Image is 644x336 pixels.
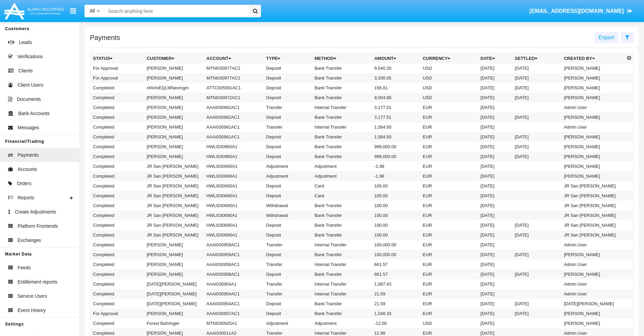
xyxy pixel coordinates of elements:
[19,39,32,46] span: Leads
[263,103,312,112] td: Transfer
[478,240,512,250] td: [DATE]
[204,279,264,289] td: AAAI030954A1
[561,240,625,250] td: Admin User
[85,7,105,15] a: All
[312,260,372,269] td: Internal Transfer
[90,299,144,309] td: Completed
[420,250,478,260] td: EUR
[372,83,420,93] td: 156.81
[561,191,625,201] td: JR San [PERSON_NAME]
[18,307,46,314] span: Event History
[144,201,204,210] td: JR San [PERSON_NAME]
[478,299,512,309] td: [DATE]
[90,103,144,112] td: Completed
[561,53,625,64] th: Created By
[512,250,561,260] td: [DATE]
[478,260,512,269] td: [DATE]
[204,318,264,328] td: MTNI030925A1
[561,220,625,230] td: JR San [PERSON_NAME]
[263,260,312,269] td: Transfer
[478,171,512,181] td: [DATE]
[478,230,512,240] td: [DATE]
[420,152,478,161] td: EUR
[18,82,43,89] span: Client Users
[204,201,264,210] td: HWLI030690A1
[478,181,512,191] td: [DATE]
[512,93,561,103] td: [DATE]
[312,269,372,279] td: Bank Transfer
[478,73,512,83] td: [DATE]
[561,260,625,269] td: Admin User
[372,103,420,112] td: 3,177.51
[18,264,31,271] span: Feeds
[263,289,312,299] td: Transfer
[144,269,204,279] td: [PERSON_NAME]
[372,112,420,122] td: 3,177.51
[144,161,204,171] td: JR San [PERSON_NAME]
[561,122,625,132] td: Admin User
[263,171,312,181] td: Adjustment
[144,191,204,201] td: JR San [PERSON_NAME]
[204,171,264,181] td: HWLI030690A1
[204,299,264,309] td: AAAI030954AC1
[90,63,144,73] td: For Approval
[90,240,144,250] td: Completed
[420,103,478,112] td: EUR
[204,240,264,250] td: AAAI030959AC1
[512,83,561,93] td: [DATE]
[372,63,420,73] td: 9,540.20
[17,53,43,60] span: Verifications
[420,53,478,64] th: Currency
[144,230,204,240] td: JR San [PERSON_NAME]
[263,112,312,122] td: Deposit
[144,250,204,260] td: [PERSON_NAME]
[478,318,512,328] td: [DATE]
[312,93,372,103] td: Bank Transfer
[512,132,561,142] td: [DATE]
[372,230,420,240] td: 100.00
[90,53,144,64] th: Status
[18,223,58,230] span: Platform Frontends
[478,132,512,142] td: [DATE]
[90,210,144,220] td: Completed
[372,220,420,230] td: 100.00
[144,93,204,103] td: [PERSON_NAME]
[561,269,625,279] td: [PERSON_NAME]
[144,318,204,328] td: Forest Bahringer
[372,250,420,260] td: 100,000.00
[90,191,144,201] td: Completed
[512,73,561,83] td: [DATE]
[561,230,625,240] td: JR San [PERSON_NAME]
[561,103,625,112] td: Admin User
[263,309,312,318] td: Deposit
[312,112,372,122] td: Bank Transfer
[263,230,312,240] td: Deposit
[420,260,478,269] td: EUR
[263,73,312,83] td: Deposit
[478,289,512,299] td: [DATE]
[478,309,512,318] td: [DATE]
[312,289,372,299] td: Internal Transfer
[478,103,512,112] td: [DATE]
[420,230,478,240] td: EUR
[561,318,625,328] td: [PERSON_NAME]
[420,191,478,201] td: EUR
[90,250,144,260] td: Completed
[478,53,512,64] th: Date
[263,53,312,64] th: Type
[312,318,372,328] td: Adjustment
[478,112,512,122] td: [DATE]
[561,73,625,83] td: [PERSON_NAME]
[561,63,625,73] td: [PERSON_NAME]
[105,5,247,17] input: Search
[372,122,420,132] td: 1,584.50
[512,152,561,161] td: [DATE]
[312,152,372,161] td: Bank Transfer
[372,152,420,161] td: 999,000.00
[204,73,264,83] td: MTNI030977AC1
[372,142,420,152] td: 999,000.00
[144,112,204,122] td: [PERSON_NAME]
[512,299,561,309] td: [DATE]
[372,53,420,64] th: Amount
[90,279,144,289] td: Completed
